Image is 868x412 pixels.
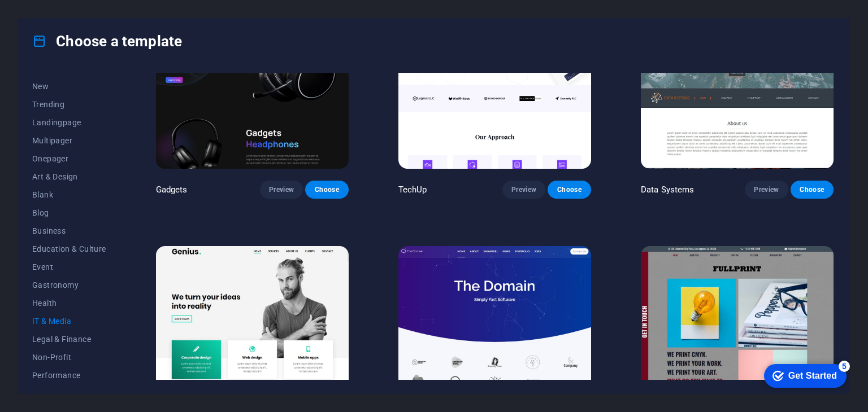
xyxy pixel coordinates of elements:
[32,262,106,271] span: Event
[32,118,106,127] span: Landingpage
[32,208,106,217] span: Blog
[260,181,303,199] button: Preview
[305,181,348,199] button: Choose
[32,348,106,366] button: Non-Profit
[32,150,106,168] button: Onepager
[32,222,106,240] button: Business
[32,240,106,258] button: Education & Culture
[511,185,536,194] span: Preview
[641,184,695,195] p: Data Systems
[32,226,106,235] span: Business
[32,190,106,199] span: Blank
[32,276,106,294] button: Gastronomy
[32,294,106,312] button: Health
[32,82,106,91] span: New
[32,77,106,95] button: New
[32,204,106,222] button: Blog
[754,185,779,194] span: Preview
[32,95,106,113] button: Trending
[32,244,106,253] span: Education & Culture
[32,186,106,204] button: Blank
[32,330,106,348] button: Legal & Finance
[32,353,106,362] span: Non-Profit
[32,172,106,181] span: Art & Design
[32,366,106,384] button: Performance
[156,184,188,195] p: Gadgets
[791,181,834,199] button: Choose
[398,184,427,195] p: TechUp
[84,2,95,14] div: 5
[9,6,92,29] div: Get Started 5 items remaining, 0% complete
[32,312,106,330] button: IT & Media
[32,258,106,276] button: Event
[800,185,824,194] span: Choose
[269,185,294,194] span: Preview
[32,280,106,290] span: Gastronomy
[32,113,106,132] button: Landingpage
[557,185,581,194] span: Choose
[314,185,339,194] span: Choose
[33,12,82,23] div: Get Started
[32,168,106,186] button: Art & Design
[32,317,106,326] span: IT & Media
[32,335,106,344] span: Legal & Finance
[32,132,106,150] button: Multipager
[32,100,106,109] span: Trending
[32,32,182,50] h4: Choose a template
[32,136,106,145] span: Multipager
[548,181,591,199] button: Choose
[32,154,106,163] span: Onepager
[745,181,788,199] button: Preview
[502,181,545,199] button: Preview
[32,299,106,308] span: Health
[32,371,106,380] span: Performance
